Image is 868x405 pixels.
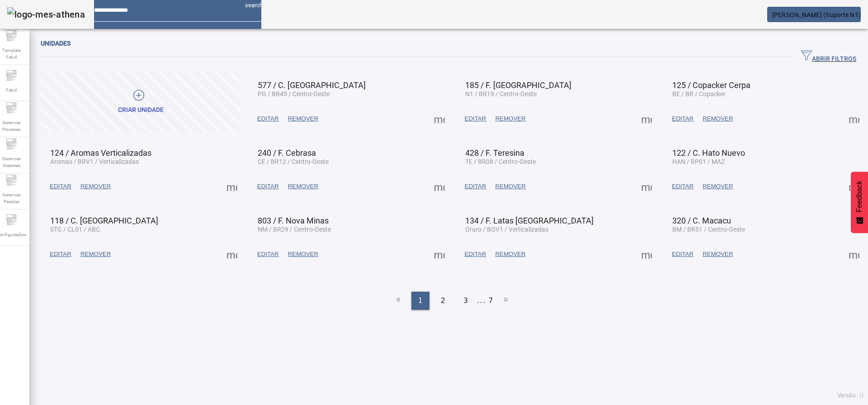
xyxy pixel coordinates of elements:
span: REMOVER [288,114,318,123]
span: Fabril [3,84,19,96]
button: Mais [638,178,655,195]
span: 118 / C. [GEOGRAPHIC_DATA] [50,216,158,225]
span: REMOVER [80,182,111,191]
button: ABRIR FILTROS [794,49,863,65]
span: 124 / Aromas Verticalizadas [50,148,151,158]
span: EDITAR [465,182,486,191]
span: Unidades [41,40,71,47]
button: EDITAR [45,178,76,195]
button: REMOVER [491,111,530,127]
button: EDITAR [460,178,491,195]
span: 125 / Copacker Cerpa [672,80,750,90]
span: HAN / RP01 / MAZ [672,158,725,165]
span: 803 / F. Nova Minas [258,216,329,225]
span: EDITAR [257,182,279,191]
span: BM / BR51 / Centro-Oeste [672,226,745,233]
span: PG / BR45 / Centro-Oeste [258,90,330,98]
span: REMOVER [495,250,525,259]
span: N1 / BR19 / Centro-Oeste [465,90,537,98]
span: 577 / C. [GEOGRAPHIC_DATA] [258,80,366,90]
button: Mais [846,111,862,127]
span: NM / BR29 / Centro-Oeste [258,226,331,233]
span: TE / BR08 / Centro-Oeste [465,158,536,165]
button: REMOVER [76,246,115,262]
button: Criar unidade [41,72,241,133]
button: Mais [846,246,862,262]
button: REMOVER [283,246,323,262]
span: EDITAR [257,114,279,123]
span: Feedback [855,181,863,212]
button: Mais [638,246,655,262]
span: REMOVER [703,250,733,259]
span: STG / CL01 / ABC [50,226,100,233]
button: REMOVER [698,246,737,262]
span: 3 [463,295,468,306]
button: REMOVER [76,178,115,195]
span: REMOVER [495,182,525,191]
li: ... [477,292,486,310]
span: Aromas / BRV1 / Verticalizadas [50,158,139,165]
li: 7 [488,292,493,310]
button: REMOVER [491,178,530,195]
span: EDITAR [465,250,486,259]
span: BE / BR / Copacker [672,90,726,98]
span: Oruro / BOV1 / Verticalizadas [465,226,548,233]
button: EDITAR [667,246,698,262]
button: Mais [431,111,448,127]
span: REMOVER [80,250,111,259]
img: logo-mes-athena [7,7,85,22]
span: EDITAR [465,114,486,123]
span: REMOVER [288,250,318,259]
span: 122 / C. Hato Nuevo [672,148,745,158]
div: Criar unidade [118,106,164,115]
button: EDITAR [253,178,283,195]
button: Feedback - Mostrar pesquisa [851,172,868,233]
span: REMOVER [288,182,318,191]
button: REMOVER [283,178,323,195]
button: REMOVER [698,178,737,195]
button: EDITAR [667,111,698,127]
span: EDITAR [672,114,693,123]
button: Mais [224,246,240,262]
button: Mais [431,246,448,262]
button: REMOVER [698,111,737,127]
button: Mais [431,178,448,195]
span: 240 / F. Cebrasa [258,148,316,158]
button: Mais [638,111,655,127]
button: REMOVER [283,111,323,127]
span: 320 / C. Macacu [672,216,731,225]
button: EDITAR [460,111,491,127]
button: EDITAR [253,111,283,127]
span: Versão: () [837,392,863,399]
span: [PERSON_NAME] (Suporte N1) [772,11,861,19]
span: EDITAR [672,182,693,191]
span: REMOVER [495,114,525,123]
span: EDITAR [50,250,71,259]
span: ABRIR FILTROS [801,50,856,64]
button: EDITAR [460,246,491,262]
button: Mais [846,178,862,195]
span: 428 / F. Teresina [465,148,524,158]
button: EDITAR [667,178,698,195]
span: 185 / F. [GEOGRAPHIC_DATA] [465,80,571,90]
span: 134 / F. Latas [GEOGRAPHIC_DATA] [465,216,594,225]
button: EDITAR [45,246,76,262]
button: EDITAR [253,246,283,262]
span: EDITAR [672,250,693,259]
button: Mais [224,178,240,195]
span: CE / BR12 / Centro-Oeste [258,158,329,165]
span: REMOVER [703,182,733,191]
span: EDITAR [50,182,71,191]
span: 2 [441,295,445,306]
span: REMOVER [703,114,733,123]
span: EDITAR [257,250,279,259]
button: REMOVER [491,246,530,262]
